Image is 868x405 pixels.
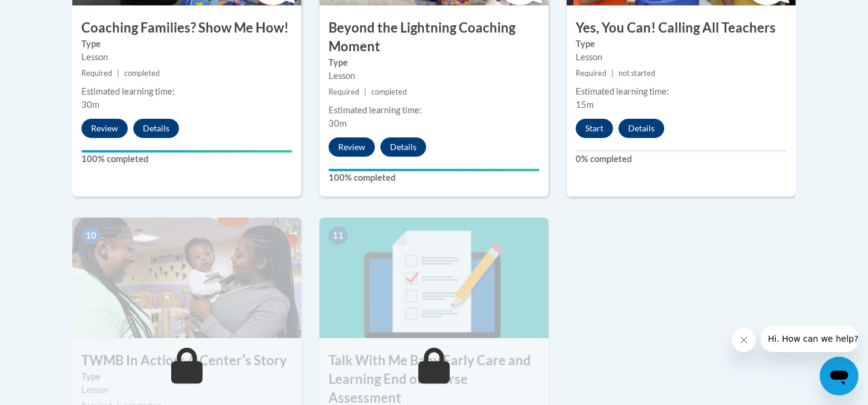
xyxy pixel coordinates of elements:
span: 30m [329,118,347,128]
h3: Coaching Families? Show Me How! [72,19,301,37]
span: Required [329,87,359,96]
span: not started [618,69,655,78]
label: 100% completed [81,152,292,166]
button: Details [133,119,179,138]
iframe: Message from company [761,325,858,352]
span: completed [124,69,160,78]
iframe: Button to launch messaging window [820,357,858,395]
span: | [117,69,119,78]
label: Type [81,37,292,51]
span: | [611,69,614,78]
div: Estimated learning time: [576,85,787,98]
span: completed [371,87,407,96]
label: 0% completed [576,152,787,166]
h3: Yes, You Can! Calling All Teachers [567,19,796,37]
button: Start [576,119,613,138]
span: Required [576,69,606,78]
button: Review [329,137,375,157]
div: Lesson [329,69,539,83]
label: Type [329,56,539,69]
img: Course Image [319,218,549,338]
div: Your progress [81,150,292,152]
span: 15m [576,99,594,110]
div: Lesson [81,51,292,64]
span: Required [81,69,112,78]
label: Type [81,370,292,383]
img: Course Image [72,218,301,338]
button: Review [81,119,128,138]
button: Details [618,119,664,138]
button: Details [380,137,426,157]
label: 100% completed [329,171,539,184]
span: 10 [81,227,101,245]
span: 30m [81,99,99,110]
h3: TWMB In Action: A Centerʹs Story [72,351,301,370]
h3: Beyond the Lightning Coaching Moment [319,19,549,56]
span: 11 [329,227,348,245]
div: Your progress [329,169,539,171]
iframe: Close message [732,328,756,352]
div: Lesson [81,383,292,397]
div: Estimated learning time: [81,85,292,98]
div: Estimated learning time: [329,104,539,117]
label: Type [576,37,787,51]
span: | [364,87,366,96]
div: Lesson [576,51,787,64]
